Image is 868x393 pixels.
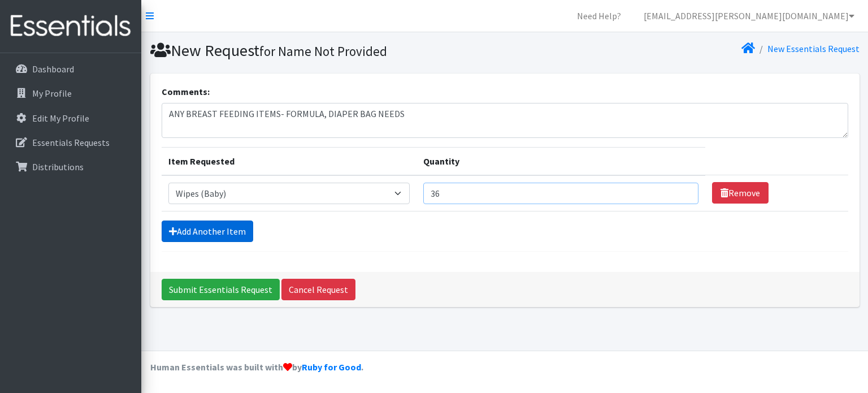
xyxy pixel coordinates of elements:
a: My Profile [5,82,137,105]
h1: New Request [150,41,501,61]
p: Edit My Profile [32,113,89,124]
strong: Human Essentials was built with by . [150,361,363,373]
a: Distributions [5,156,137,178]
a: [EMAIL_ADDRESS][PERSON_NAME][DOMAIN_NAME] [635,5,863,27]
a: Add Another Item [162,221,253,242]
p: Essentials Requests [32,137,110,148]
a: Essentials Requests [5,131,137,154]
a: Cancel Request [281,279,355,300]
a: Edit My Profile [5,107,137,129]
p: Distributions [32,161,84,172]
th: Item Requested [162,147,417,175]
small: for Name Not Provided [259,43,387,59]
a: Dashboard [5,58,137,80]
a: Ruby for Good [302,361,361,373]
a: New Essentials Request [767,43,860,54]
img: HumanEssentials [5,7,137,45]
th: Quantity [416,147,705,175]
a: Need Help? [568,5,630,27]
p: Dashboard [32,63,74,75]
label: Comments: [162,85,210,98]
input: Submit Essentials Request [162,279,280,300]
a: Remove [712,182,769,204]
p: My Profile [32,88,72,99]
